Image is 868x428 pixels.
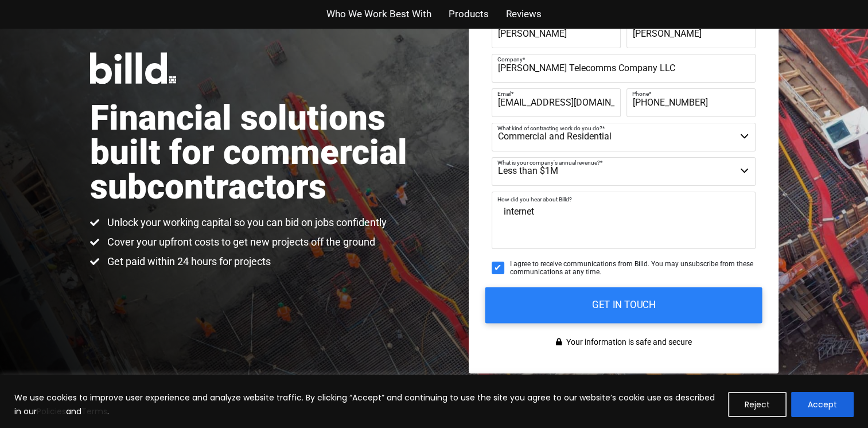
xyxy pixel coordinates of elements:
[485,287,762,323] input: GET IN TOUCH
[497,196,572,203] span: How did you hear about Billd?
[90,101,434,204] h1: Financial solutions built for commercial subcontractors
[104,255,271,269] span: Get paid within 24 hours for projects
[497,56,523,62] span: Company
[14,391,719,418] p: We use cookies to improve user experience and analyze website traffic. By clicking “Accept” and c...
[492,192,756,249] textarea: internet
[37,406,66,417] a: Policies
[104,235,375,249] span: Cover your upfront costs to get new projects off the ground
[492,262,504,274] input: I agree to receive communications from Billd. You may unsubscribe from these communications at an...
[326,6,431,22] a: Who We Work Best With
[791,392,854,417] button: Accept
[506,6,542,22] a: Reviews
[728,392,787,417] button: Reject
[510,260,756,277] span: I agree to receive communications from Billd. You may unsubscribe from these communications at an...
[81,406,107,417] a: Terms
[632,90,649,96] span: Phone
[449,6,489,22] a: Products
[563,334,692,351] span: Your information is safe and secure
[497,90,511,96] span: Email
[104,216,387,229] span: Unlock your working capital so you can bid on jobs confidently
